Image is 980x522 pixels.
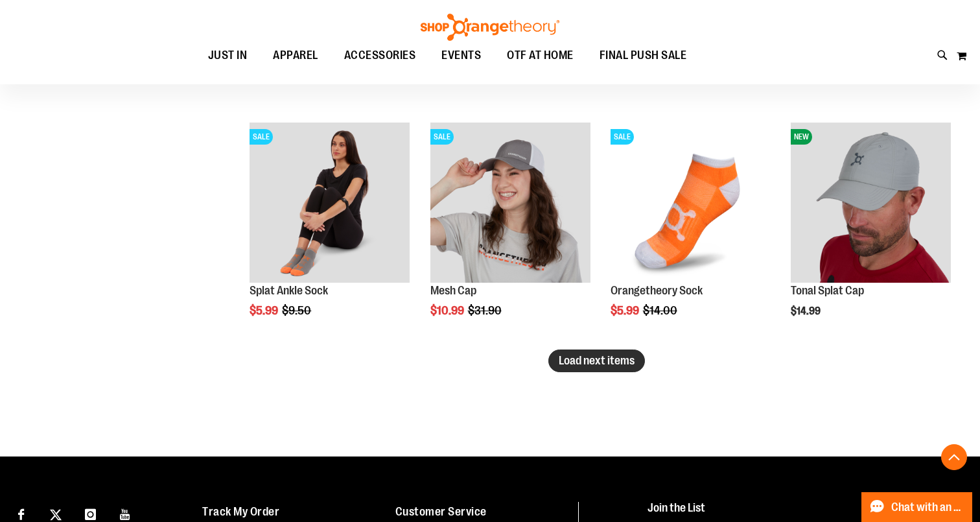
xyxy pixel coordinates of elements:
[50,509,62,521] img: Twitter
[548,350,645,372] button: Load next items
[273,41,318,70] span: APPAREL
[891,501,964,514] span: Chat with an Expert
[430,123,590,285] a: Product image for Orangetheory Mesh CapSALE
[507,41,574,70] span: OTF AT HOME
[791,123,951,283] img: Product image for Grey Tonal Splat Cap
[784,116,957,350] div: product
[430,284,476,297] a: Mesh Cap
[250,123,410,283] img: Product image for Splat Ankle Sock
[430,123,590,283] img: Product image for Orangetheory Mesh Cap
[250,284,328,297] a: Splat Ankle Sock
[587,41,700,71] a: FINAL PUSH SALE
[344,41,416,70] span: ACCESSORIES
[250,123,410,285] a: Product image for Splat Ankle SockSALE
[430,304,466,317] span: $10.99
[260,41,331,71] a: APPAREL
[419,14,561,41] img: Shop Orangetheory
[202,505,279,518] a: Track My Order
[468,304,504,317] span: $31.90
[243,116,416,350] div: product
[861,492,973,522] button: Chat with an Expert
[331,41,429,70] a: ACCESSORIES
[559,354,635,367] span: Load next items
[428,41,494,71] a: EVENTS
[208,41,248,70] span: JUST IN
[395,505,487,518] a: Customer Service
[430,129,454,145] span: SALE
[791,123,951,285] a: Product image for Grey Tonal Splat CapNEW
[250,304,280,317] span: $5.99
[441,41,481,70] span: EVENTS
[195,41,261,71] a: JUST IN
[941,444,967,470] button: Back To Top
[791,284,864,297] a: Tonal Splat Cap
[611,129,634,145] span: SALE
[611,304,641,317] span: $5.99
[282,304,313,317] span: $9.50
[611,284,703,297] a: Orangetheory Sock
[250,129,273,145] span: SALE
[791,305,822,317] span: $14.99
[424,116,597,350] div: product
[494,41,587,71] a: OTF AT HOME
[643,304,679,317] span: $14.00
[604,116,777,350] div: product
[611,123,771,283] img: Product image for Orangetheory Sock
[791,129,812,145] span: NEW
[600,41,687,70] span: FINAL PUSH SALE
[611,123,771,285] a: Product image for Orangetheory SockSALE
